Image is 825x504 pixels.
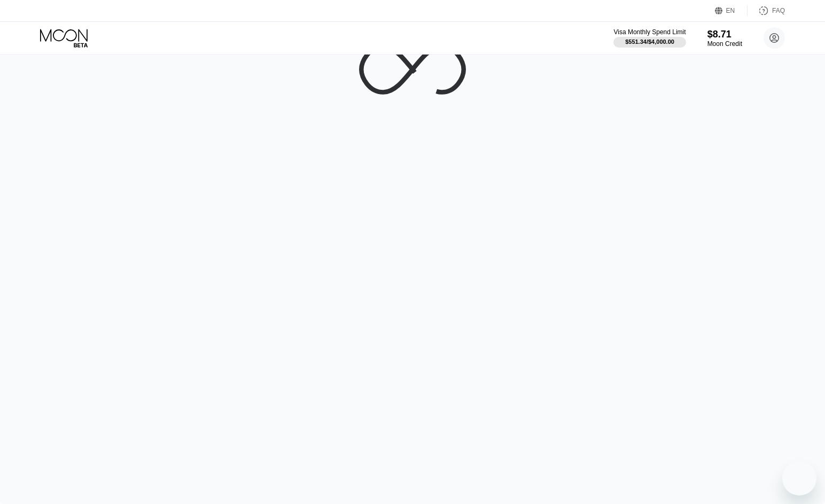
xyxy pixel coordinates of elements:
div: Visa Monthly Spend Limit$551.34/$4,000.00 [613,28,686,48]
div: $8.71 [707,29,742,40]
div: $8.71Moon Credit [707,29,742,48]
div: EN [726,7,735,14]
iframe: Schaltfläche zum Öffnen des Messaging-Fensters [782,461,816,495]
div: Moon Credit [707,40,742,48]
div: FAQ [772,7,785,14]
div: FAQ [748,5,785,16]
div: EN [715,5,748,16]
div: $551.34 / $4,000.00 [625,38,674,45]
div: Visa Monthly Spend Limit [613,28,686,36]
